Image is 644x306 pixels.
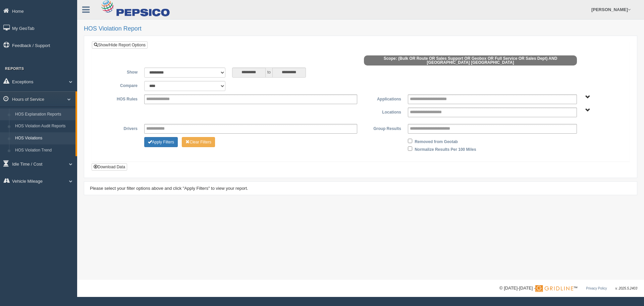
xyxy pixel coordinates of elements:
[12,144,75,157] a: HOS Violation Trend
[97,124,141,132] label: Drivers
[97,94,141,102] label: HOS Rules
[364,55,577,65] span: Scope: (Bulk OR Route OR Sales Support OR Geobox OR Full Service OR Sales Dept) AND [GEOGRAPHIC_D...
[90,186,248,191] span: Please select your filter options above and click "Apply Filters" to view your report.
[415,137,458,145] label: Removed from Geotab
[361,107,405,116] label: Locations
[92,163,127,171] button: Download Data
[499,285,637,292] div: © [DATE]-[DATE] - ™
[361,124,405,132] label: Group Results
[586,287,607,290] a: Privacy Policy
[182,137,215,147] button: Change Filter Options
[361,94,405,102] label: Applications
[97,68,141,76] label: Show
[144,137,178,147] button: Change Filter Options
[12,132,75,144] a: HOS Violations
[97,81,141,89] label: Compare
[615,287,637,290] span: v. 2025.5.2403
[415,145,476,153] label: Normalize Results Per 100 Miles
[84,26,637,32] h2: HOS Violation Report
[266,68,272,78] span: to
[12,120,75,132] a: HOS Violation Audit Reports
[92,41,148,49] a: Show/Hide Report Options
[535,285,573,292] img: Gridline
[12,108,75,121] a: HOS Explanation Reports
